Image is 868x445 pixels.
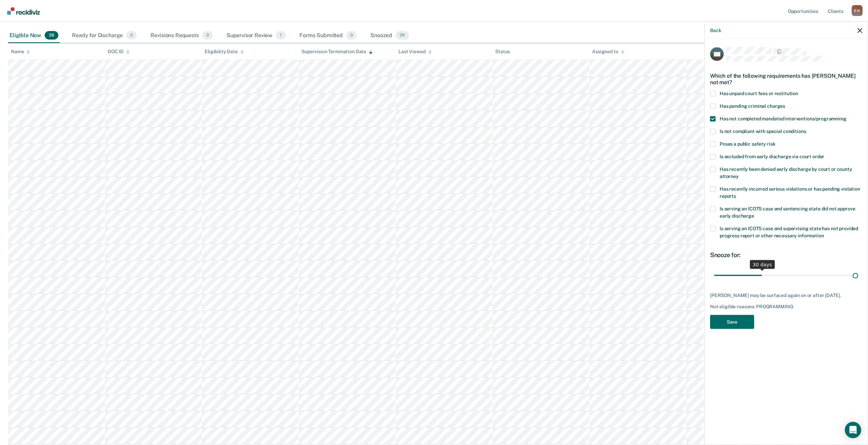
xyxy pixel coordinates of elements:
div: Forms Submitted [298,28,358,43]
span: Has recently been denied early discharge by court or county attorney [720,166,852,179]
div: Snoozed [369,28,410,43]
div: Eligibility Date [205,49,244,55]
span: 0 [202,31,213,40]
div: Snooze for: [710,251,862,258]
span: Poses a public safety risk [720,141,775,146]
div: Supervision Termination Date [301,49,372,55]
span: Has pending criminal charges [720,103,785,108]
div: 30 days [750,260,775,269]
div: B W [852,5,863,16]
span: Has recently incurred serious violations or has pending violation reports [720,186,860,198]
span: Has unpaid court fees or restitution [720,90,798,96]
div: DOC ID [108,49,130,55]
span: 0 [126,31,137,40]
div: Status [495,49,510,55]
div: Which of the following requirements has [PERSON_NAME] not met? [710,67,862,91]
button: Profile dropdown button [852,5,863,16]
span: 0 [346,31,357,40]
div: Supervisor Review [225,28,288,43]
button: Save [710,315,754,329]
img: Recidiviz [7,7,40,15]
div: Last Viewed [398,49,431,55]
span: Is serving an ICOTS case and supervising state has not provided progress report or other necessar... [720,225,858,238]
span: Is not compliant with special conditions [720,128,806,134]
button: Back [710,27,721,33]
div: Assigned to [592,49,624,55]
div: Open Intercom Messenger [845,422,861,438]
div: Not eligible reasons: PROGRAMMING [710,304,862,310]
span: 1 [276,31,286,40]
div: [PERSON_NAME] may be surfaced again on or after [DATE]. [710,292,862,298]
div: Eligible Now [8,28,60,43]
span: 29 [396,31,409,40]
span: Is serving an ICOTS case and sentencing state did not approve early discharge [720,206,855,218]
div: Name [11,49,30,55]
span: 38 [45,31,58,40]
span: Has not completed mandated interventions/programming [720,116,847,121]
div: Ready for Discharge [71,28,138,43]
div: Revisions Requests [149,28,214,43]
span: Is excluded from early discharge via court order [720,153,824,159]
